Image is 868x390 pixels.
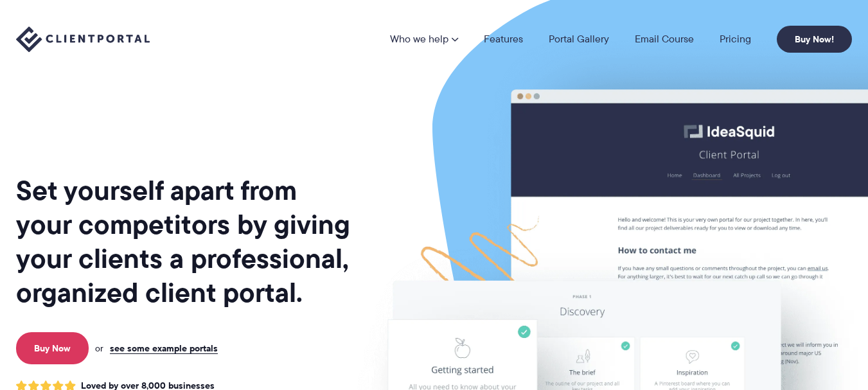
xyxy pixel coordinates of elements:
a: Portal Gallery [549,34,609,44]
a: Email Course [635,34,694,44]
a: Buy Now! [777,26,852,53]
h1: Set yourself apart from your competitors by giving your clients a professional, organized client ... [16,173,350,310]
a: Features [484,34,523,44]
a: see some example portals [110,342,218,354]
a: Buy Now [16,332,89,364]
span: or [95,342,103,354]
a: Who we help [390,34,458,44]
a: Pricing [720,34,751,44]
